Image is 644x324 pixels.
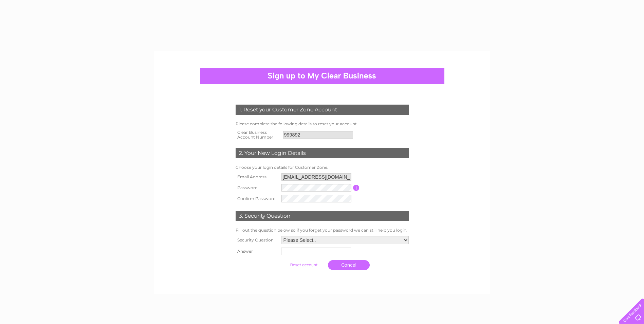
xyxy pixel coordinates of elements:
div: 2. Your New Login Details [236,148,409,158]
th: Answer [234,246,279,257]
input: Information [353,185,360,191]
input: Submit [283,260,325,270]
th: Password [234,182,280,193]
th: Security Question [234,234,279,246]
td: Please complete the following details to reset your account. [234,120,410,128]
th: Clear Business Account Number [234,128,281,142]
div: 1. Reset your Customer Zone Account [236,105,409,115]
th: Confirm Password [234,193,280,204]
td: Choose your login details for Customer Zone. [234,163,410,172]
th: Email Address [234,172,280,182]
a: Cancel [328,260,370,270]
td: Fill out the question below so if you forget your password we can still help you login. [234,226,410,234]
div: 3. Security Question [236,211,409,221]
